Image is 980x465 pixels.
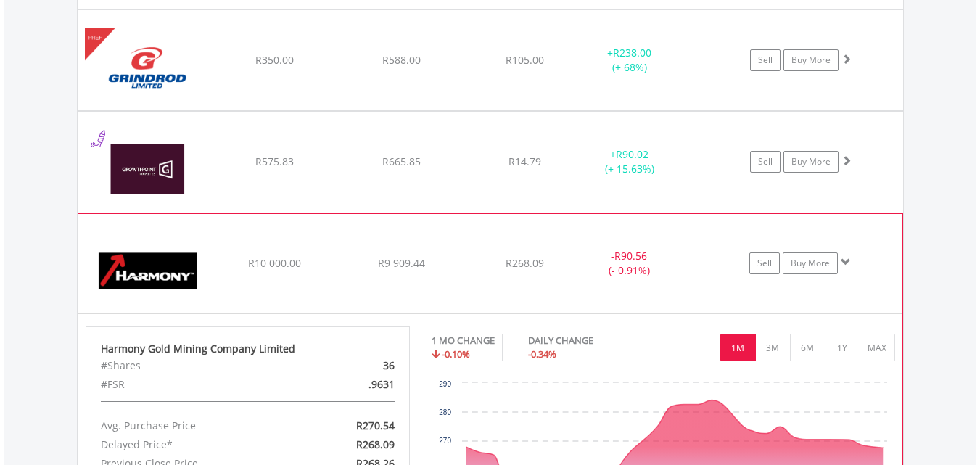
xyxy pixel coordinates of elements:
[356,419,395,432] span: R270.54
[432,334,495,347] div: 1 MO CHANGE
[255,155,294,168] span: R575.83
[439,380,451,388] text: 290
[783,252,838,274] a: Buy More
[720,334,756,361] button: 1M
[101,342,395,356] div: Harmony Gold Mining Company Limited
[85,28,210,107] img: EQU.ZA.GNDP.png
[528,334,644,347] div: DAILY CHANGE
[382,53,421,67] span: R588.00
[439,408,451,416] text: 280
[575,249,683,278] div: - (- 0.91%)
[248,256,301,270] span: R10 000.00
[616,147,648,161] span: R90.02
[825,334,860,361] button: 1Y
[378,256,425,270] span: R9 909.44
[90,375,300,394] div: #FSR
[86,232,210,310] img: EQU.ZA.HAR.png
[506,53,544,67] span: R105.00
[90,416,300,435] div: Avg. Purchase Price
[613,46,651,59] span: R238.00
[90,356,300,375] div: #Shares
[528,347,556,361] span: -0.34%
[356,437,395,451] span: R268.09
[614,249,647,263] span: R90.56
[749,252,780,274] a: Sell
[506,256,544,270] span: R268.09
[755,334,791,361] button: 3M
[575,147,685,176] div: + (+ 15.63%)
[255,53,294,67] span: R350.00
[750,151,781,173] a: Sell
[783,49,839,71] a: Buy More
[300,375,405,394] div: .9631
[790,334,825,361] button: 6M
[783,151,839,173] a: Buy More
[750,49,781,71] a: Sell
[85,130,210,208] img: EQU.ZA.GRT.png
[382,155,421,168] span: R665.85
[860,334,895,361] button: MAX
[575,46,685,75] div: + (+ 68%)
[442,347,470,361] span: -0.10%
[439,437,451,445] text: 270
[508,155,541,168] span: R14.79
[90,435,300,454] div: Delayed Price*
[300,356,405,375] div: 36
